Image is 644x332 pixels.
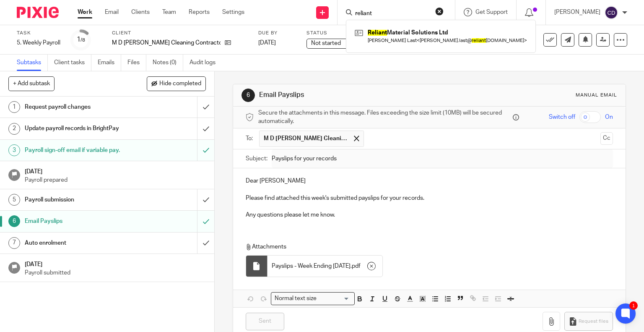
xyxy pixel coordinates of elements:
[80,38,85,42] small: /8
[241,89,255,102] div: 6
[25,176,206,184] p: Payroll prepared
[25,144,134,157] h1: Payroll sign-off email if variable pay.
[311,40,341,46] span: Not started
[147,76,206,91] button: Hide completed
[112,30,248,37] label: Client
[579,318,608,325] span: Request files
[222,8,244,16] a: Settings
[475,9,508,15] span: Get Support
[267,256,382,277] div: .
[629,301,638,310] div: 1
[189,8,210,16] a: Reports
[25,101,134,113] h1: Request payroll changes
[8,215,20,227] div: 6
[54,55,91,71] a: Client tasks
[271,292,355,305] div: Search for option
[17,7,59,18] img: Pixie
[25,193,134,206] h1: Payroll submission
[246,211,613,219] p: Any questions please let me know.
[264,134,348,143] span: M D [PERSON_NAME] Cleaning Contractors Ltd
[153,55,183,71] a: Notes (0)
[25,215,134,227] h1: Email Payslips
[605,113,613,121] span: On
[258,109,511,126] span: Secure the attachments in this message. Files exceeding the size limit (10MB) will be secured aut...
[306,30,390,37] label: Status
[17,55,48,71] a: Subtasks
[246,313,284,331] input: Sent
[162,8,176,16] a: Team
[17,30,60,37] label: Task
[78,8,92,16] a: Work
[435,7,444,16] button: Clear
[8,237,20,249] div: 7
[98,55,121,71] a: Emails
[17,39,60,47] div: 5. Weekly Payroll
[600,132,613,145] button: Cc
[25,122,134,135] h1: Update payroll records in BrightPay
[246,194,613,202] p: Please find attached this week's submitted payslips for your records.
[246,177,613,185] p: Dear [PERSON_NAME]
[272,262,351,270] span: Payslips - Week Ending [DATE]
[246,243,606,251] p: Attachments
[105,8,119,16] a: Email
[25,237,134,249] h1: Auto enrolment
[605,6,618,19] img: svg%3E
[246,134,255,143] label: To:
[131,8,150,16] a: Clients
[352,262,361,270] span: pdf
[564,312,613,331] button: Request files
[273,294,319,303] span: Normal text size
[258,30,296,37] label: Due by
[8,194,20,206] div: 5
[159,81,201,87] span: Hide completed
[319,294,350,303] input: Search for option
[259,91,447,99] h1: Email Payslips
[8,76,55,91] button: + Add subtask
[25,269,206,277] p: Payroll submitted
[25,258,206,269] h1: [DATE]
[77,35,85,44] div: 1
[354,10,430,18] input: Search
[127,55,146,71] a: Files
[8,144,20,156] div: 3
[554,8,600,16] p: [PERSON_NAME]
[8,123,20,135] div: 2
[25,165,206,176] h1: [DATE]
[190,55,222,71] a: Audit logs
[258,40,276,46] span: [DATE]
[246,154,267,163] label: Subject:
[549,113,575,121] span: Switch off
[576,92,617,99] div: Manual email
[8,101,20,113] div: 1
[112,39,221,47] p: M D [PERSON_NAME] Cleaning Contractors Ltd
